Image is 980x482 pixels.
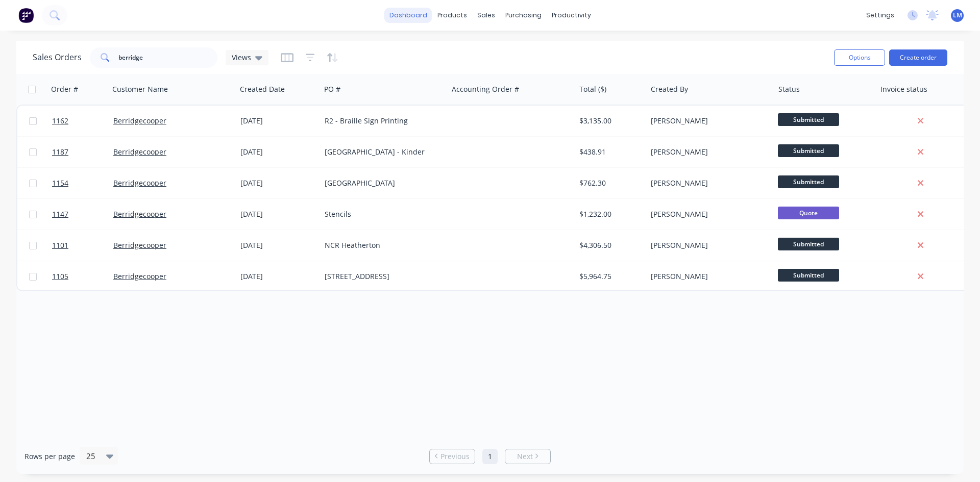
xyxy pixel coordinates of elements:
[778,269,839,282] span: Submitted
[18,8,34,23] img: Factory
[112,84,168,94] div: Customer Name
[325,209,438,219] div: Stencils
[778,113,839,126] span: Submitted
[324,84,340,94] div: PO #
[430,451,475,462] a: Previous page
[33,53,82,62] h1: Sales Orders
[325,116,438,126] div: R2 - Braille Sign Printing
[384,8,432,23] a: dashboard
[52,178,68,188] span: 1154
[52,240,68,250] span: 1101
[24,451,75,462] span: Rows per page
[52,230,113,261] a: 1101
[778,238,839,250] span: Submitted
[52,137,113,167] a: 1187
[113,147,166,157] a: Berridgecooper
[118,47,218,68] input: Search...
[240,84,285,94] div: Created Date
[240,147,316,157] div: [DATE]
[579,147,639,157] div: $438.91
[505,451,550,462] a: Next page
[325,178,438,188] div: [GEOGRAPHIC_DATA]
[325,147,438,157] div: [GEOGRAPHIC_DATA] - Kinder
[113,116,166,125] a: Berridgecooper
[651,209,764,219] div: [PERSON_NAME]
[880,84,927,94] div: Invoice status
[778,175,839,188] span: Submitted
[52,199,113,230] a: 1147
[325,271,438,282] div: [STREET_ADDRESS]
[834,49,885,66] button: Options
[452,84,519,94] div: Accounting Order #
[425,449,555,464] ul: Pagination
[240,178,316,188] div: [DATE]
[113,178,166,188] a: Berridgecooper
[52,209,68,219] span: 1147
[113,240,166,250] a: Berridgecooper
[472,8,500,23] div: sales
[113,271,166,281] a: Berridgecooper
[240,271,316,282] div: [DATE]
[579,271,639,282] div: $5,964.75
[547,8,596,23] div: productivity
[52,271,68,282] span: 1105
[240,209,316,219] div: [DATE]
[651,147,764,157] div: [PERSON_NAME]
[778,144,839,157] span: Submitted
[113,209,166,219] a: Berridgecooper
[325,240,438,250] div: NCR Heatherton
[651,116,764,126] div: [PERSON_NAME]
[52,261,113,292] a: 1105
[240,116,316,126] div: [DATE]
[52,106,113,136] a: 1162
[500,8,547,23] div: purchasing
[953,11,962,20] span: LM
[440,451,470,462] span: Previous
[240,240,316,250] div: [DATE]
[579,84,606,94] div: Total ($)
[52,116,68,126] span: 1162
[778,84,800,94] div: Status
[232,52,251,63] span: Views
[52,168,113,198] a: 1154
[52,147,68,157] span: 1187
[51,84,78,94] div: Order #
[517,451,533,462] span: Next
[651,271,764,282] div: [PERSON_NAME]
[889,49,947,66] button: Create order
[482,449,498,464] a: Page 1 is your current page
[651,240,764,250] div: [PERSON_NAME]
[579,209,639,219] div: $1,232.00
[579,240,639,250] div: $4,306.50
[432,8,472,23] div: products
[579,178,639,188] div: $762.30
[861,8,899,23] div: settings
[651,84,688,94] div: Created By
[778,207,839,219] span: Quote
[651,178,764,188] div: [PERSON_NAME]
[579,116,639,126] div: $3,135.00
